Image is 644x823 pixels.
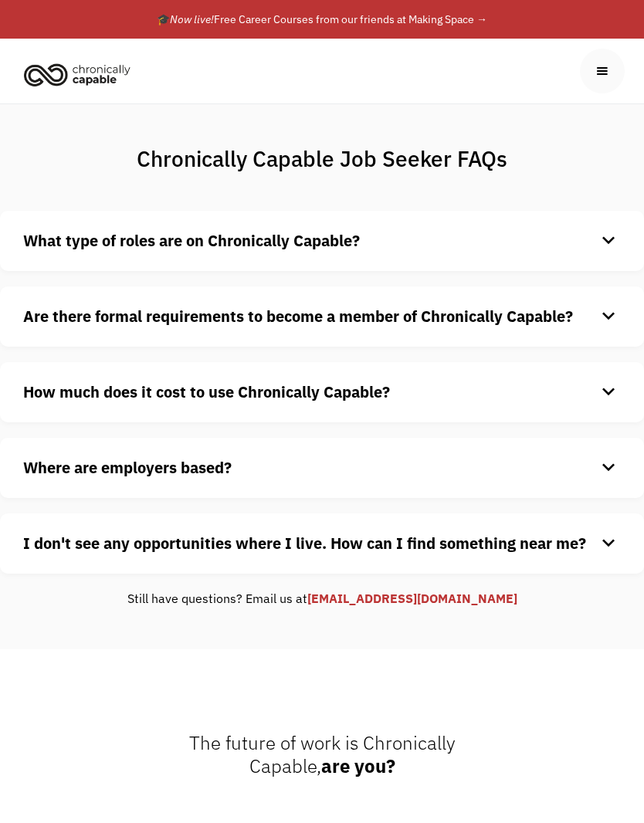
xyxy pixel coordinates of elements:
div: keyboard_arrow_down [596,532,621,555]
a: [EMAIL_ADDRESS][DOMAIN_NAME] [307,591,517,606]
div: 🎓 Free Career Courses from our friends at Making Space → [157,10,487,29]
div: keyboard_arrow_down [596,381,621,404]
h1: Chronically Capable Job Seeker FAQs [80,145,564,172]
span: The future of work is Chronically Capable, [189,730,456,778]
strong: are you? [321,754,395,778]
strong: What type of roles are on Chronically Capable? [23,230,360,251]
div: keyboard_arrow_down [596,305,621,328]
strong: How much does it cost to use Chronically Capable? [23,381,390,402]
img: Chronically Capable logo [19,57,135,91]
div: keyboard_arrow_down [596,456,621,479]
div: keyboard_arrow_down [596,229,621,252]
strong: I don't see any opportunities where I live. How can I find something near me? [23,533,586,554]
div: menu [580,49,625,93]
em: Now live! [170,12,214,26]
strong: Are there formal requirements to become a member of Chronically Capable? [23,306,573,327]
strong: Where are employers based? [23,457,232,478]
a: home [19,57,142,91]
